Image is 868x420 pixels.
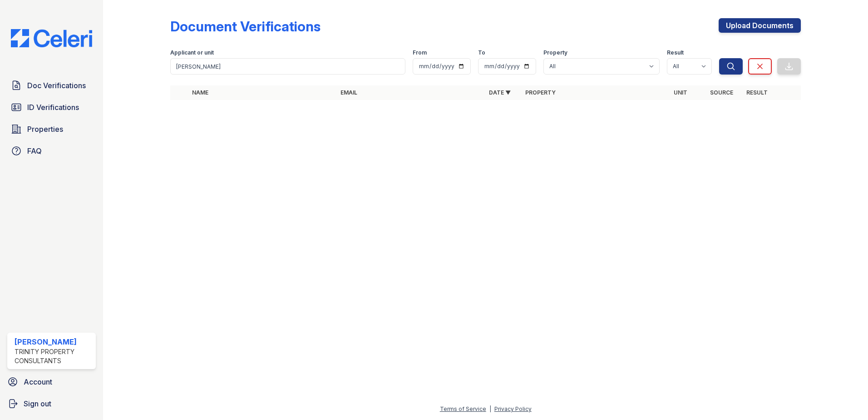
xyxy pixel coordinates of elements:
[7,142,96,160] a: FAQ
[24,376,52,387] span: Account
[667,49,684,56] label: Result
[7,98,96,116] a: ID Verifications
[478,49,485,56] label: To
[340,89,357,96] a: Email
[170,49,214,56] label: Applicant or unit
[4,373,99,391] a: Account
[489,405,491,412] div: |
[413,49,427,56] label: From
[24,398,51,409] span: Sign out
[192,89,208,96] a: Name
[7,76,96,95] a: Doc Verifications
[674,89,687,96] a: Unit
[15,347,92,365] div: Trinity Property Consultants
[4,395,99,413] a: Sign out
[170,58,405,75] input: Search by name, email, or unit number
[543,49,567,56] label: Property
[440,405,486,412] a: Terms of Service
[525,89,556,96] a: Property
[27,145,42,156] span: FAQ
[27,80,86,91] span: Doc Verifications
[170,18,321,35] div: Document Verifications
[4,29,99,47] img: CE_Logo_Blue-a8612792a0a2168367f1c8372b55b34899dd931a85d93a1a3d3e32e68fde9ad4.png
[27,124,63,135] span: Properties
[719,18,801,33] a: Upload Documents
[15,336,92,347] div: [PERSON_NAME]
[489,89,511,96] a: Date ▼
[27,102,79,113] span: ID Verifications
[7,120,96,138] a: Properties
[494,405,532,412] a: Privacy Policy
[710,89,733,96] a: Source
[746,89,768,96] a: Result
